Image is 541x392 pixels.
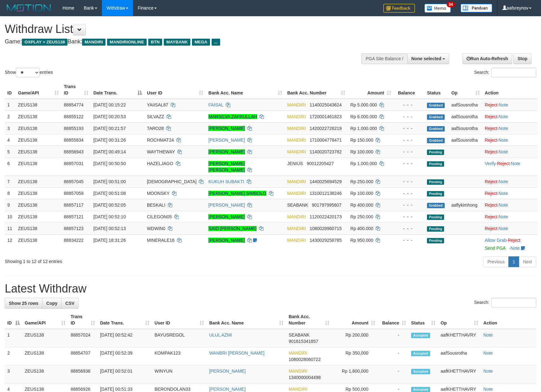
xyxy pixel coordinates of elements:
a: Note [499,138,508,143]
span: Rp 100.000 [350,149,373,154]
label: Search: [474,68,536,77]
a: [PERSON_NAME] [PERSON_NAME] [208,161,245,172]
td: ZEUS138 [16,111,61,122]
a: [PERSON_NAME] [208,126,245,131]
span: MANDIRI [289,387,307,392]
td: aafSousrotha [449,134,482,146]
span: MANDIRI [287,114,306,119]
span: [DATE] 00:49:14 [93,149,126,154]
span: HAZELJAGO [147,161,173,166]
a: Reject [485,126,498,131]
a: 1 [508,256,519,267]
span: Rp 150.000 [350,138,373,143]
a: Reject [485,102,498,107]
span: Rp 250.000 [350,179,373,184]
span: YAIISAL87 [147,102,168,107]
td: aafKHETTHAVRY [438,329,481,347]
td: ZEUS138 [22,365,68,383]
td: · [482,134,538,146]
a: Send PGA [485,246,506,251]
span: MANDIRI [287,102,306,107]
td: · · [482,157,538,176]
a: Note [499,179,508,184]
button: None selected [407,53,449,64]
td: BAYUSREGOL [152,329,207,347]
td: · [482,146,538,157]
span: Grabbed [427,203,445,208]
span: CSV [65,301,74,306]
span: MINERALE16 [147,238,175,243]
a: CSV [61,298,79,309]
span: SILVAZZ [147,114,164,119]
div: Showing 1 to 12 of 12 entries [5,256,221,265]
span: 88855834 [64,138,84,143]
td: aafSousrotha [449,111,482,122]
span: BESKALI [147,202,165,208]
span: 88857123 [64,226,84,231]
img: MOTION_logo.png [5,3,53,13]
th: Date Trans.: activate to sort column ascending [98,311,152,329]
span: Rp 400.000 [350,226,373,231]
span: Rp 1.000.000 [350,161,377,166]
td: · [482,111,538,122]
td: 7 [5,176,16,187]
td: ZEUS138 [16,222,61,234]
a: Note [483,350,493,356]
div: - - - [396,149,422,155]
span: Copy 90012205427 to clipboard [307,161,334,166]
a: Copy [42,298,61,309]
a: Reject [485,149,498,154]
span: Rp 950.000 [350,238,373,243]
a: WANBRI [PERSON_NAME] [209,350,264,356]
span: [DATE] 00:20:53 [93,114,126,119]
div: - - - [396,178,422,185]
td: 88857024 [68,329,98,347]
td: ZEUS138 [16,99,61,111]
span: OXPLAY > ZEUS138 [22,39,67,46]
span: TARO28 [147,126,164,131]
span: MANDIRI [82,39,105,46]
td: KOMPAK123 [152,347,207,365]
th: Trans ID: activate to sort column ascending [61,81,91,99]
span: Grabbed [427,114,445,120]
td: · [482,234,538,254]
th: Amount: activate to sort column ascending [332,311,378,329]
span: Accepted [411,369,430,374]
td: 12 [5,234,16,254]
a: Note [499,191,508,196]
a: [PERSON_NAME] SIMBOLO [208,191,266,196]
div: - - - [396,202,422,208]
a: Reject [485,114,498,119]
td: Rp 200,000 [332,329,378,347]
span: None selected [411,56,442,61]
td: · [482,99,538,111]
th: ID [5,81,16,99]
a: [PERSON_NAME] [208,202,245,208]
th: Amount: activate to sort column ascending [348,81,393,99]
td: aafKHETTHAVRY [438,365,481,383]
td: 4 [5,134,16,146]
span: Copy [46,301,57,306]
span: MANDIRI [287,238,306,243]
td: 6 [5,157,16,176]
a: [PERSON_NAME] [208,149,245,154]
span: Copy 1080028960715 to clipboard [309,226,341,231]
span: Accepted [411,333,430,338]
td: ZEUS138 [16,199,61,211]
span: Grabbed [427,138,445,143]
td: · [482,187,538,199]
a: FAISAL [208,102,223,107]
th: Action [482,81,538,99]
span: 88856943 [64,149,84,154]
span: Pending [427,179,444,185]
span: Rp 6.000.000 [350,114,377,119]
th: Balance: activate to sort column ascending [378,311,409,329]
td: 1 [5,99,16,111]
th: Balance [394,81,425,99]
a: Verify [485,161,496,166]
span: [DATE] 18:31:26 [93,238,126,243]
td: ZEUS138 [16,234,61,254]
img: panduan.png [461,4,492,12]
td: 8 [5,187,16,199]
th: Trans ID: activate to sort column ascending [68,311,98,329]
